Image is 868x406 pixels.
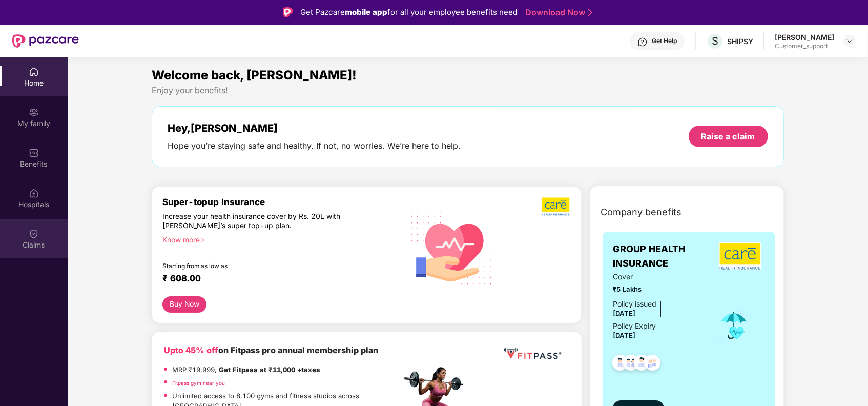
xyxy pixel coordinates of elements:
[613,271,704,282] span: Cover
[164,345,218,355] b: Upto 45% off
[613,320,656,332] div: Policy Expiry
[29,148,39,158] img: svg+xml;base64,PHN2ZyBpZD0iQmVuZWZpdHMiIHhtbG5zPSJodHRwOi8vd3d3LnczLm9yZy8yMDAwL3N2ZyIgd2lkdGg9Ij...
[608,352,633,377] img: svg+xml;base64,PHN2ZyB4bWxucz0iaHR0cDovL3d3dy53My5vcmcvMjAwMC9zdmciIHdpZHRoPSI0OC45NDMiIGhlaWdodD...
[775,42,834,50] div: Customer_support
[719,242,761,270] img: insurerLogo
[29,107,39,117] img: svg+xml;base64,PHN2ZyB3aWR0aD0iMjAiIGhlaWdodD0iMjAiIHZpZXdCb3g9IjAgMCAyMCAyMCIgZmlsbD0ibm9uZSIgeG...
[162,262,357,269] div: Starting from as low as
[283,7,293,17] img: Logo
[152,85,783,96] div: Enjoy your benefits!
[219,366,320,374] strong: Get Fitpass at ₹11,000 +taxes
[29,67,39,77] img: svg+xml;base64,PHN2ZyBpZD0iSG9tZSIgeG1sbnM9Imh0dHA6Ly93d3cudzMub3JnLzIwMDAvc3ZnIiB3aWR0aD0iMjAiIG...
[613,242,715,271] span: GROUP HEALTH INSURANCE
[618,352,644,377] img: svg+xml;base64,PHN2ZyB4bWxucz0iaHR0cDovL3d3dy53My5vcmcvMjAwMC9zdmciIHdpZHRoPSI0OC45MTUiIGhlaWdodD...
[640,352,665,377] img: svg+xml;base64,PHN2ZyB4bWxucz0iaHR0cDovL3d3dy53My5vcmcvMjAwMC9zdmciIHdpZHRoPSI0OC45NDMiIGhlaWdodD...
[588,7,592,18] img: Stroke
[168,122,461,134] div: Hey, [PERSON_NAME]
[727,36,753,46] div: SHIPSY
[613,284,704,295] span: ₹5 Lakhs
[845,37,854,45] img: svg+xml;base64,PHN2ZyBpZD0iRHJvcGRvd24tMzJ4MzIiIHhtbG5zPSJodHRwOi8vd3d3LnczLm9yZy8yMDAwL3N2ZyIgd2...
[162,296,206,313] button: Buy Now
[162,235,395,242] div: Know more
[775,32,834,42] div: [PERSON_NAME]
[300,6,518,18] div: Get Pazcare for all your employee benefits need
[162,197,401,207] div: Super-topup Insurance
[629,352,654,377] img: svg+xml;base64,PHN2ZyB4bWxucz0iaHR0cDovL3d3dy53My5vcmcvMjAwMC9zdmciIHdpZHRoPSI0OC45NDMiIGhlaWdodD...
[712,35,718,47] span: S
[525,7,589,18] a: Download Now
[162,273,390,286] div: ₹ 608.00
[162,212,357,231] div: Increase your health insurance cover by Rs. 20L with [PERSON_NAME]’s super top-up plan.
[12,34,79,48] img: New Pazcare Logo
[29,188,39,198] img: svg+xml;base64,PHN2ZyBpZD0iSG9zcGl0YWxzIiB4bWxucz0iaHR0cDovL3d3dy53My5vcmcvMjAwMC9zdmciIHdpZHRoPS...
[29,229,39,239] img: svg+xml;base64,PHN2ZyBpZD0iQ2xhaW0iIHhtbG5zPSJodHRwOi8vd3d3LnczLm9yZy8yMDAwL3N2ZyIgd2lkdGg9IjIwIi...
[172,380,225,386] a: Fitpass gym near you
[601,205,681,219] span: Company benefits
[613,331,635,339] span: [DATE]
[172,366,217,374] del: MRP ₹19,999,
[164,345,378,355] b: on Fitpass pro annual membership plan
[200,237,205,243] span: right
[717,309,751,342] img: icon
[345,7,387,17] strong: mobile app
[652,37,677,45] div: Get Help
[403,197,501,296] img: svg+xml;base64,PHN2ZyB4bWxucz0iaHR0cDovL3d3dy53My5vcmcvMjAwMC9zdmciIHhtbG5zOnhsaW5rPSJodHRwOi8vd3...
[637,37,648,47] img: svg+xml;base64,PHN2ZyBpZD0iSGVscC0zMngzMiIgeG1sbnM9Imh0dHA6Ly93d3cudzMub3JnLzIwMDAvc3ZnIiB3aWR0aD...
[168,140,461,151] div: Hope you’re staying safe and healthy. If not, no worries. We’re here to help.
[613,309,635,317] span: [DATE]
[701,131,755,142] div: Raise a claim
[613,298,656,310] div: Policy issued
[152,68,357,83] span: Welcome back, [PERSON_NAME]!
[502,344,563,363] img: fppp.png
[542,197,571,216] img: b5dec4f62d2307b9de63beb79f102df3.png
